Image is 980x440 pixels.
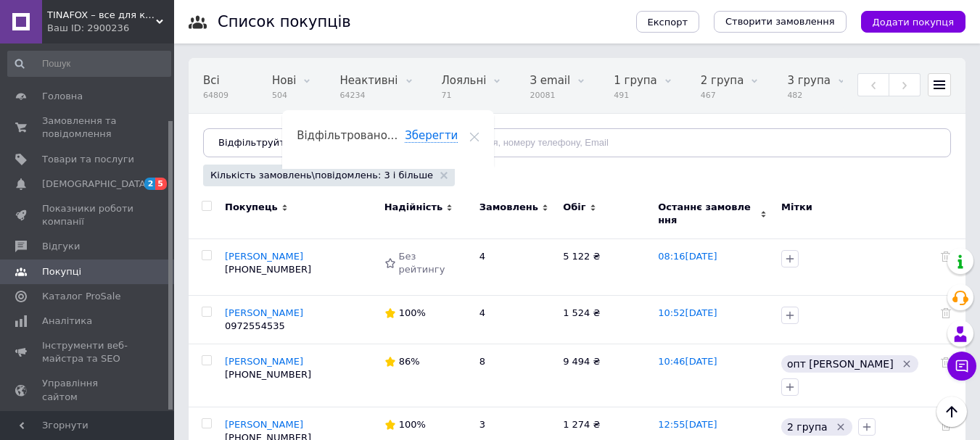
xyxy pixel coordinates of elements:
[225,307,303,318] a: [PERSON_NAME]
[203,74,220,87] span: Всі
[941,355,951,368] div: Видалити
[835,421,847,433] svg: Видалити мітку
[339,90,398,101] span: 64234
[701,74,744,87] span: 2 група
[563,307,643,320] div: 1 524 ₴
[375,128,951,157] input: Пошук по ПІБ покупця, номеру телефону, Email
[42,178,149,191] span: [DEMOGRAPHIC_DATA]
[658,251,717,262] a: 08:16[DATE]
[563,250,643,263] div: 5 122 ₴
[42,90,83,103] span: Головна
[42,290,120,303] span: Каталог ProSale
[225,264,311,275] span: [PHONE_NUMBER]
[861,11,965,33] button: Додати покупця
[563,355,643,368] div: 9 494 ₴
[873,17,954,28] span: Додати покупця
[658,356,717,367] a: 10:46[DATE]
[272,90,296,101] span: 504
[47,22,174,35] div: Ваш ID: 2900236
[658,419,717,430] a: 12:55[DATE]
[563,201,585,214] span: Обіг
[225,356,303,367] a: [PERSON_NAME]
[7,51,171,77] input: Пошук
[941,418,951,431] div: Видалити
[787,358,894,370] span: опт [PERSON_NAME]
[658,307,717,318] a: 10:52[DATE]
[42,153,134,166] span: Товари та послуги
[479,419,485,430] span: 3
[941,250,951,263] div: Видалити
[399,307,426,318] span: 100%
[442,74,487,87] span: Лояльні
[787,74,831,87] span: 3 група
[225,201,278,214] span: Покупець
[399,251,445,275] span: Без рейтингу
[787,421,828,433] span: 2 група
[42,115,134,141] span: Замовлення та повідомлення
[42,315,92,328] span: Аналітика
[155,178,167,190] span: 5
[42,377,134,403] span: Управління сайтом
[225,251,303,262] a: [PERSON_NAME]
[225,369,311,380] span: [PHONE_NUMBER]
[781,202,812,212] span: Мітки
[714,11,847,33] a: Створити замовлення
[563,418,643,431] div: 1 274 ₴
[614,74,657,87] span: 1 група
[225,419,303,430] a: [PERSON_NAME]
[42,240,80,253] span: Відгуки
[479,251,485,262] span: 4
[203,129,253,142] span: 28 група
[399,356,420,367] span: 86%
[701,90,744,101] span: 467
[384,201,443,214] span: Надійність
[725,15,835,28] span: Створити замовлення
[787,90,831,101] span: 482
[218,137,338,148] span: Відфільтруйте покупців
[614,90,657,101] span: 491
[218,13,351,30] h1: Список покупців
[203,90,228,101] span: 64809
[936,397,967,427] button: Наверх
[144,178,156,190] span: 2
[648,17,688,28] span: Експорт
[658,201,757,227] span: Останнє замовлення
[42,202,134,228] span: Показники роботи компанії
[941,307,951,320] div: Видалити
[47,9,156,22] span: TINAFOX – все для краси
[530,74,570,87] span: З email
[636,11,700,33] button: Експорт
[479,356,485,367] span: 8
[297,129,398,142] span: Відфільтровано...
[225,320,285,331] span: 0972554535
[405,129,458,143] span: Зберегти
[530,90,570,101] span: 20081
[479,307,485,318] span: 4
[272,74,296,87] span: Нові
[339,74,398,87] span: Неактивні
[42,265,81,278] span: Покупці
[442,90,487,101] span: 71
[901,358,913,370] svg: Видалити мітку
[479,201,538,214] span: Замовлень
[399,419,426,430] span: 100%
[42,339,134,365] span: Інструменти веб-майстра та SEO
[210,169,433,182] span: Кількість замовлень\повідомлень: 3 і більше
[947,352,976,381] button: Чат з покупцем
